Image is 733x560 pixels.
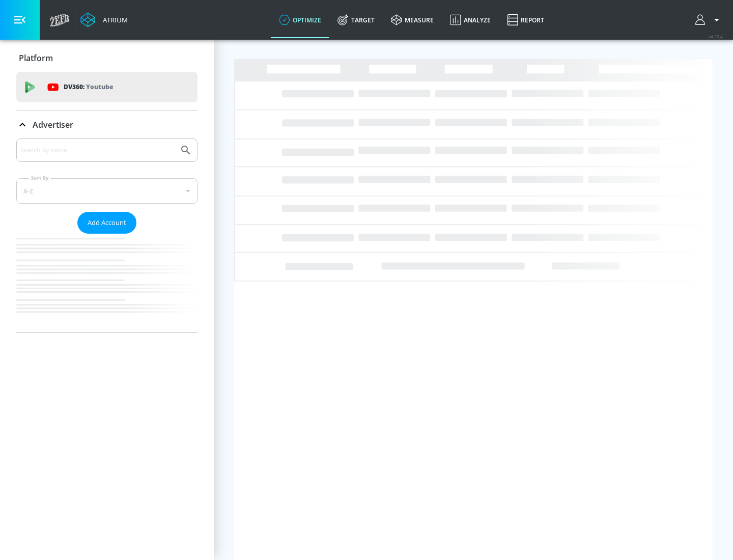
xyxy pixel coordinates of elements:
[80,12,128,27] a: Atrium
[77,212,136,234] button: Add Account
[88,217,126,229] span: Add Account
[16,110,198,139] div: Advertiser
[20,144,175,157] input: Search by name
[19,52,53,64] p: Platform
[16,44,198,72] div: Platform
[16,72,198,102] div: DV360: Youtube
[383,2,442,38] a: measure
[16,234,198,332] nav: list of Advertiser
[16,178,198,204] div: A-Z
[329,2,383,38] a: Target
[86,81,113,92] p: Youtube
[442,2,499,38] a: Analyze
[29,175,51,181] label: Sort By
[499,2,552,38] a: Report
[64,81,113,93] p: DV360:
[271,2,329,38] a: optimize
[33,119,73,130] p: Advertiser
[99,15,128,24] div: Atrium
[709,34,723,39] span: v 4.25.4
[16,138,198,332] div: Advertiser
